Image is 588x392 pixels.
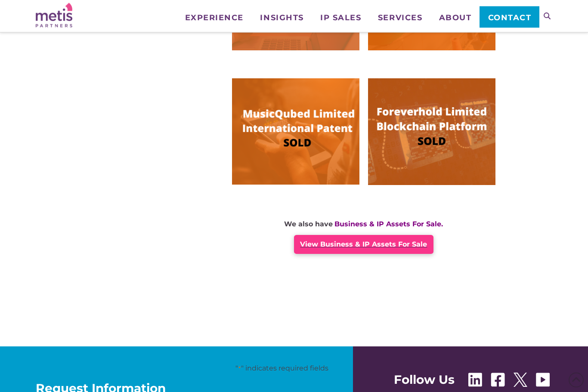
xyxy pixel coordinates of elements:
[378,14,422,22] span: Services
[439,14,472,22] span: About
[480,6,539,28] a: Contact
[569,373,584,388] span: Back to Top
[468,373,482,387] img: Linkedin
[232,79,359,185] img: MusicQubed
[488,14,532,22] span: Contact
[320,14,361,22] span: IP Sales
[284,220,333,228] strong: We also have
[491,373,505,387] img: Facebook
[368,79,495,185] img: Image
[36,3,72,28] img: Metis Partners
[300,241,427,249] span: View Business & IP Assets For Sale
[260,14,303,22] span: Insights
[536,373,550,387] img: Youtube
[36,364,328,373] p: " " indicates required fields
[334,220,443,228] strong: Business & IP Assets For Sale.
[294,235,433,254] a: View Business & IP Assets For Sale
[185,14,244,22] span: Experience
[394,374,455,386] span: Follow Us
[514,373,527,387] img: X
